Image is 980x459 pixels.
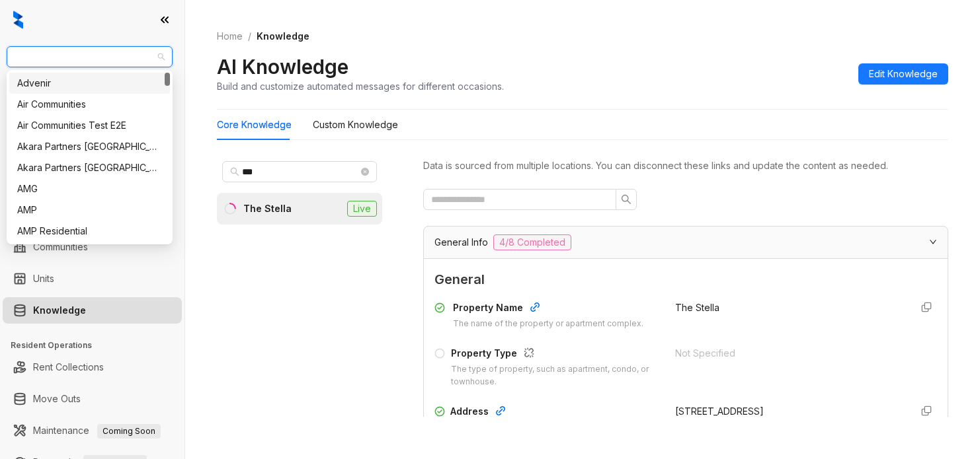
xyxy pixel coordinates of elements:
a: Communities [33,234,88,260]
div: The name of the property or apartment complex. [453,318,643,330]
div: AMG [17,182,162,196]
div: Akara Partners [GEOGRAPHIC_DATA] [17,139,162,154]
div: Advenir [9,73,170,94]
div: Property Type [451,346,659,363]
div: AMP [9,199,170,221]
div: Air Communities Test E2E [9,115,170,136]
span: Unified Residential [15,47,165,67]
span: close-circle [361,168,369,176]
div: Not Specified [675,346,900,361]
div: Core Knowledge [217,118,292,132]
div: Air Communities [9,94,170,115]
div: Akara Partners Nashville [9,136,170,157]
div: AMP Residential [9,221,170,242]
span: expanded [929,238,937,246]
span: search [230,167,239,176]
div: The Stella [243,201,292,216]
span: General [434,269,937,290]
div: Advenir [17,76,162,90]
div: Property Name [453,300,643,318]
a: Knowledge [33,297,86,324]
div: AMP [17,203,162,217]
a: Home [214,29,245,44]
div: Custom Knowledge [313,118,398,132]
div: AMG [9,178,170,199]
li: Knowledge [3,297,182,324]
div: Air Communities [17,97,162,112]
img: logo [13,11,23,29]
div: The type of property, such as apartment, condo, or townhouse. [451,363,659,388]
div: General Info4/8 Completed [424,227,948,258]
li: Leads [3,88,182,115]
div: AMP Residential [17,224,162,238]
li: Collections [3,177,182,203]
a: Units [33,265,54,292]
div: Build and customize automated messages for different occasions. [217,79,504,93]
span: Coming Soon [97,424,161,439]
span: 4/8 Completed [493,234,571,250]
li: Communities [3,234,182,260]
span: General Info [434,235,488,250]
div: Akara Partners Phoenix [9,157,170,178]
a: Move Outs [33,386,81,412]
span: Edit Knowledge [869,67,938,81]
li: Leasing [3,145,182,172]
li: Units [3,265,182,292]
div: Data is sourced from multiple locations. You can disconnect these links and update the content as... [423,159,948,173]
span: Knowledge [257,30,309,42]
li: Move Outs [3,386,182,412]
div: [STREET_ADDRESS] [675,404,900,419]
li: / [248,29,251,44]
li: Maintenance [3,417,182,444]
span: Live [347,201,377,217]
div: Air Communities Test E2E [17,118,162,133]
h3: Resident Operations [11,339,184,351]
h2: AI Knowledge [217,54,348,79]
div: Akara Partners [GEOGRAPHIC_DATA] [17,160,162,175]
span: The Stella [675,302,719,313]
li: Rent Collections [3,354,182,380]
button: Edit Knowledge [858,63,948,85]
a: Rent Collections [33,354,104,380]
div: Address [450,404,659,421]
span: search [621,194,632,205]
